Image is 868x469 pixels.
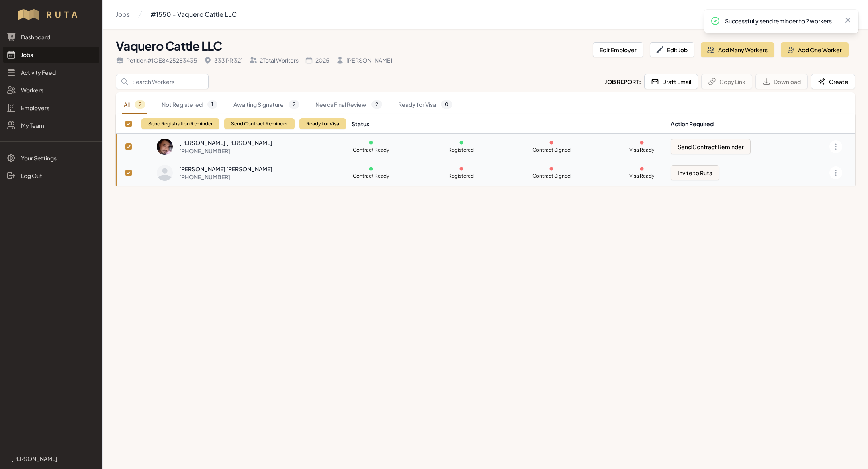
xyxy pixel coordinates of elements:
[622,173,661,179] p: Visa Ready
[3,100,99,116] a: Employers
[352,147,390,153] p: Contract Ready
[666,114,807,134] th: Action Required
[442,173,481,179] p: Registered
[151,6,237,23] a: #1550 - Vaquero Cattle LLC
[141,118,219,129] button: Send Registration Reminder
[622,147,661,153] p: Visa Ready
[441,100,452,109] span: 0
[204,56,243,64] div: 333 PR 321
[725,17,837,25] p: Successfully send reminder to 2 workers.
[671,139,751,154] button: Send Contract Reminder
[3,64,99,80] a: Activity Feed
[6,455,96,463] a: [PERSON_NAME]
[224,118,295,129] button: Send Contract Reminder
[11,455,57,463] p: [PERSON_NAME]
[532,147,571,153] p: Contract Signed
[605,78,641,86] h2: Job Report:
[116,39,586,53] h1: Vaquero Cattle LLC
[299,118,346,129] button: Ready for Visa
[3,168,99,184] a: Log Out
[781,42,849,57] button: Add One Worker
[811,74,855,89] button: Create
[671,165,719,180] button: Invite to Ruta
[122,96,147,114] a: All
[116,6,237,23] nav: Breadcrumb
[532,173,571,179] p: Contract Signed
[701,42,774,57] button: Add Many Workers
[593,42,643,57] button: Edit Employer
[207,100,217,109] span: 1
[442,147,481,153] p: Registered
[160,96,219,114] a: Not Registered
[352,173,390,179] p: Contract Ready
[314,96,384,114] a: Needs Final Review
[179,147,272,155] div: [PHONE_NUMBER]
[371,100,382,109] span: 2
[289,100,299,109] span: 2
[3,29,99,45] a: Dashboard
[347,114,666,134] th: Status
[179,173,272,181] div: [PHONE_NUMBER]
[755,74,808,89] button: Download
[249,56,299,64] div: 2 Total Workers
[179,165,272,173] div: [PERSON_NAME] [PERSON_NAME]
[116,6,130,23] a: Jobs
[650,42,694,57] button: Edit Job
[305,56,330,64] div: 2025
[135,100,145,109] span: 2
[116,96,855,114] nav: Tabs
[116,74,209,89] input: Search Workers
[336,56,392,64] div: [PERSON_NAME]
[3,117,99,133] a: My Team
[116,56,197,64] div: Petition # IOE8425283435
[17,8,86,21] img: Workflow
[232,96,301,114] a: Awaiting Signature
[3,82,99,98] a: Workers
[701,74,752,89] button: Copy Link
[397,96,454,114] a: Ready for Visa
[3,47,99,63] a: Jobs
[644,74,698,89] button: Draft Email
[3,150,99,166] a: Your Settings
[179,139,272,147] div: [PERSON_NAME] [PERSON_NAME]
